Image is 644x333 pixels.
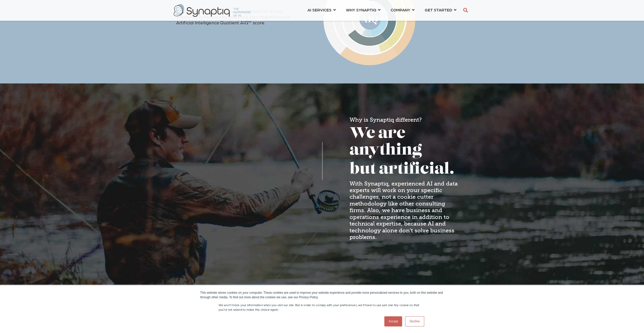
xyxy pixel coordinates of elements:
[307,6,332,13] span: AI SERVICES
[425,5,456,14] a: GET STARTED
[417,252,451,265] iframe: Embedded CTA
[425,6,452,13] span: GET STARTED
[346,6,376,13] span: WHY SYNAPTIQ
[391,6,410,13] span: COMPANY
[405,316,424,326] a: Decline
[346,5,381,14] a: WHY SYNAPTIQ
[350,126,422,158] span: We are anything
[174,4,251,17] img: synaptiq logo-2
[302,1,461,20] nav: menu
[219,303,426,312] p: We won't track your information when you visit our site. But in order to comply with your prefere...
[350,252,403,265] iframe: Embedded CTA
[350,162,454,177] span: but artificial.
[350,116,422,123] span: Why is Synaptiq different?
[176,30,246,43] iframe: Embedded CTA
[200,290,444,300] div: This website stores cookies on your computer. These cookies are used to improve your website expe...
[350,180,458,240] span: With Synaptiq, experienced AI and data experts will work on your specific challenges, not a cooki...
[391,5,415,14] a: COMPANY
[307,5,336,14] a: AI SERVICES
[384,316,402,326] a: Accept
